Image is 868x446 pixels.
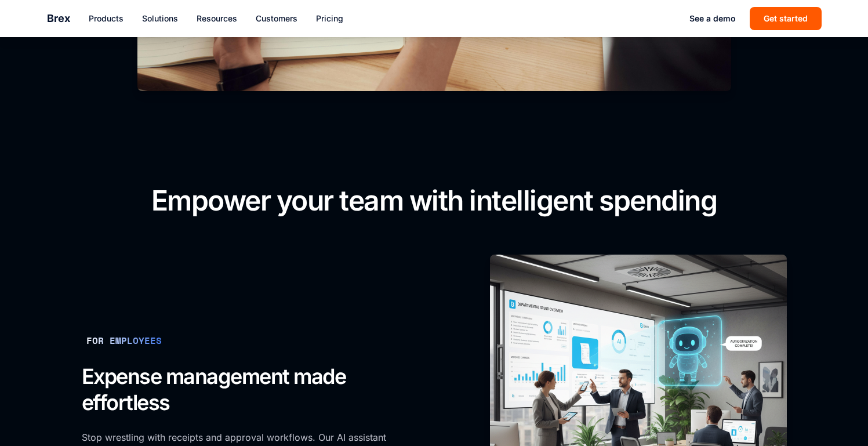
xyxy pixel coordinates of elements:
[750,7,822,30] button: Get started
[689,13,736,24] a: See a demo
[82,184,787,217] h2: Empower your team with intelligent spending
[256,13,297,24] a: Customers
[82,364,416,416] h2: Expense management made effortless
[89,13,124,24] a: Products
[316,13,343,24] a: Pricing
[197,13,237,24] a: Resources
[142,13,178,24] a: Solutions
[47,10,70,27] a: Brex
[82,331,166,350] div: FOR EMPLOYEES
